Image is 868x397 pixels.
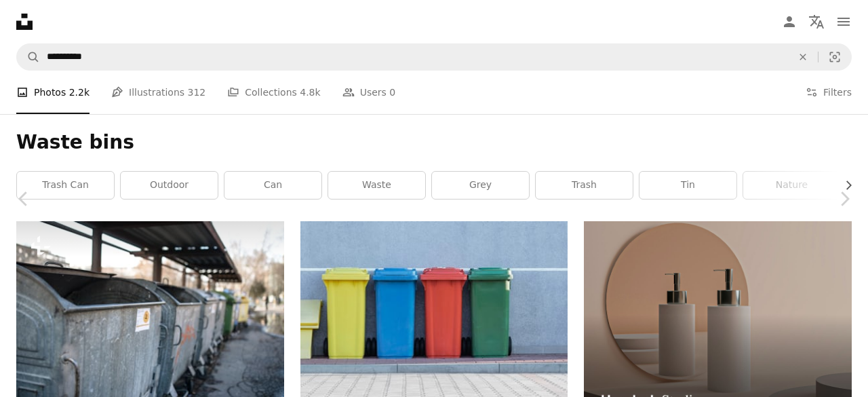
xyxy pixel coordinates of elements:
span: 0 [389,85,395,100]
a: can [224,172,321,199]
a: Next [821,134,868,264]
a: grey [432,172,529,199]
form: Find visuals sitewide [16,43,852,71]
button: Language [803,8,830,35]
a: tin [639,172,736,199]
a: outdoor [121,172,218,199]
button: Menu [830,8,857,35]
button: Visual search [818,44,851,70]
a: Collections 4.8k [227,71,320,114]
a: trash can [17,172,114,199]
a: Garbage containers in row on the urban street. Copy space. [16,304,284,316]
span: 312 [188,85,206,100]
a: Users 0 [342,71,396,114]
a: waste [328,172,425,199]
h1: Waste bins [16,130,852,155]
button: Clear [788,44,818,70]
a: four assorted-color trash bins beside gray wall [300,304,568,316]
button: Filters [806,71,852,114]
a: nature [743,172,840,199]
a: Home — Unsplash [16,14,33,30]
a: trash [536,172,633,199]
span: 4.8k [300,85,320,100]
button: Search Unsplash [17,44,40,70]
a: Illustrations 312 [111,71,205,114]
a: Log in / Sign up [776,8,803,35]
